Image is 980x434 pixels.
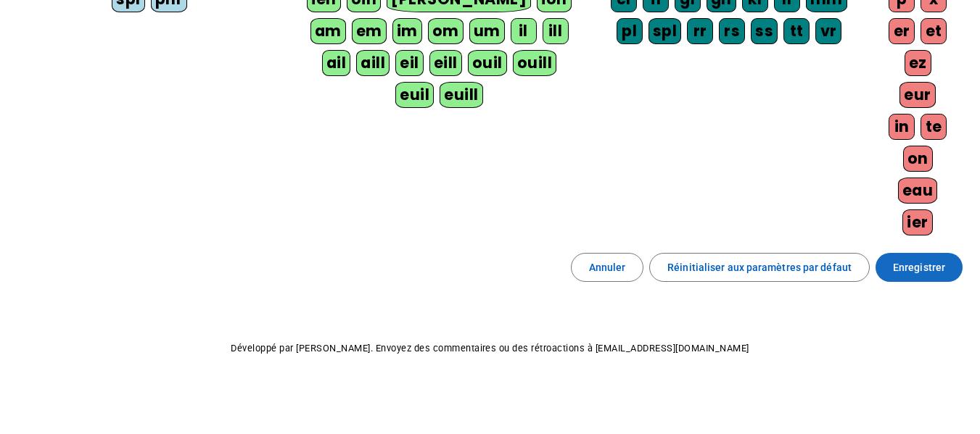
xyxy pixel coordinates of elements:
[428,18,464,44] div: om
[469,18,505,44] div: um
[571,253,644,282] button: Annuler
[876,253,963,282] button: Enregistrer
[889,18,915,44] div: er
[899,82,936,108] div: eur
[719,18,745,44] div: rs
[352,18,387,44] div: em
[903,146,933,172] div: on
[905,50,931,76] div: ez
[511,18,537,44] div: il
[921,114,947,140] div: te
[902,209,933,235] div: ier
[898,178,938,204] div: eau
[617,18,643,44] div: pl
[395,50,424,76] div: eil
[889,114,915,140] div: in
[751,18,778,44] div: ss
[921,18,947,44] div: et
[12,340,968,357] p: Développé par [PERSON_NAME]. Envoyez des commentaires ou des rétroactions à [EMAIL_ADDRESS][DOMAI...
[392,18,422,44] div: im
[815,18,841,44] div: vr
[649,253,870,282] button: Réinitialiser aux paramètres par défaut
[322,50,351,76] div: ail
[468,50,507,76] div: ouil
[667,259,852,276] span: Réinitialiser aux paramètres par défaut
[589,259,626,276] span: Annuler
[543,18,569,44] div: ill
[395,82,434,108] div: euil
[310,18,346,44] div: am
[429,50,462,76] div: eill
[513,50,556,76] div: ouill
[783,18,810,44] div: tt
[440,82,482,108] div: euill
[893,259,945,276] span: Enregistrer
[687,18,713,44] div: rr
[356,50,390,76] div: aill
[648,18,682,44] div: spl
